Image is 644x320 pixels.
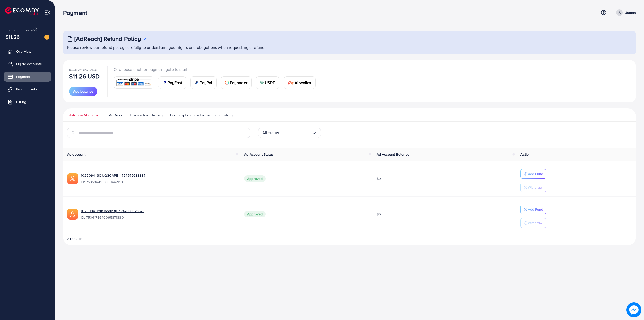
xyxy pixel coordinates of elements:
span: Balance Allocation [68,112,101,118]
img: image [627,303,641,317]
span: ID: 7506178640065871880 [81,215,236,220]
button: Add Fund [520,169,546,179]
span: All status [262,129,279,137]
img: image [44,35,49,40]
p: Withdraw [528,184,542,190]
p: Or choose another payment gate to start [114,66,320,72]
p: Withdraw [528,220,542,226]
button: Withdraw [520,183,546,192]
a: Product Links [4,84,51,94]
span: $0 [377,212,381,217]
p: $11.26 USD [69,73,100,79]
h3: [AdReach] Refund Policy [74,35,141,42]
a: cardPayFast [158,76,186,89]
span: $0 [377,176,381,181]
input: Search for option [279,129,312,137]
span: My ad accounts [16,61,42,67]
div: <span class='underline'>1025094_SOUQSCAPE_1754575633337</span></br>7535844165860442119 [81,173,236,184]
div: Search for option [258,128,321,138]
a: cardUSDT [256,76,279,89]
span: Action [520,152,531,157]
span: ID: 7535844165860442119 [81,179,236,184]
p: Add Fund [528,206,543,212]
h3: Payment [63,9,91,16]
span: $11.26 [6,33,20,40]
p: Usman [625,10,636,16]
span: Ecomdy Balance Transaction History [170,112,233,118]
span: USDT [265,80,275,86]
a: Payment [4,72,51,82]
p: Add Fund [528,171,543,177]
img: ic-ads-acc.e4c84228.svg [67,173,78,184]
a: 1025094_SOUQSCAPE_1754575633337 [81,173,145,178]
span: 2 result(s) [67,236,84,241]
span: PayPal [200,80,212,86]
span: Add balance [73,89,93,94]
span: Payoneer [230,80,247,86]
span: Billing [16,99,26,104]
a: cardPayPal [190,76,217,89]
img: card [163,81,167,85]
a: card [114,76,154,89]
span: Product Links [16,87,38,92]
a: Usman [614,9,636,16]
span: Approved [244,211,266,217]
span: Ad Account Status [244,152,274,157]
span: Airwallex [295,80,311,86]
span: Ad Account Balance [377,152,410,157]
img: card [260,81,264,85]
a: My ad accounts [4,59,51,69]
span: Ad account [67,152,86,157]
img: menu [44,10,50,15]
span: Ecomdy Balance [69,67,97,72]
a: Billing [4,97,51,107]
img: card [225,81,229,85]
img: card [288,81,294,85]
span: Ecomdy Balance [6,28,33,33]
button: Add balance [69,87,97,96]
img: card [195,81,199,85]
span: Ad Account Transaction History [109,112,163,118]
p: Please review our refund policy carefully to understand your rights and obligations when requesti... [67,44,633,50]
a: Overview [4,46,51,56]
img: card [115,77,152,88]
span: Payment [16,74,30,79]
a: cardPayoneer [221,76,252,89]
img: ic-ads-acc.e4c84228.svg [67,209,78,220]
span: PayFast [168,80,182,86]
span: Approved [244,175,266,182]
button: Add Fund [520,205,546,214]
a: 1025094_Pak Beautify_1747668623575 [81,208,144,213]
img: logo [5,7,39,15]
button: Withdraw [520,218,546,228]
a: cardAirwallex [284,76,316,89]
div: <span class='underline'>1025094_Pak Beautify_1747668623575</span></br>7506178640065871880 [81,208,236,220]
span: Overview [16,49,31,54]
